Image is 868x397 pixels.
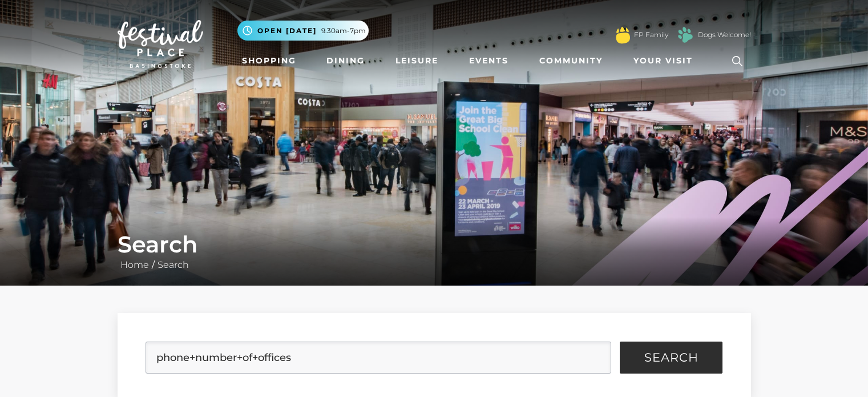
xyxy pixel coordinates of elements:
a: Events [465,50,513,71]
img: Festival Place Logo [118,20,203,68]
span: 9.30am-7pm [321,26,366,36]
a: Community [535,50,607,71]
a: Home [118,259,152,270]
h1: Search [118,231,751,258]
a: Leisure [391,50,443,71]
span: Search [644,352,699,363]
input: Search Site [146,342,611,374]
button: Open [DATE] 9.30am-7pm [237,21,369,41]
button: Search [620,342,722,374]
a: FP Family [634,30,668,40]
a: Shopping [237,50,301,71]
a: Your Visit [629,50,703,71]
span: Open [DATE] [257,26,317,36]
div: / [109,231,760,272]
a: Search [155,259,192,270]
span: Your Visit [633,55,693,67]
a: Dogs Welcome! [698,30,751,40]
a: Dining [322,50,369,71]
